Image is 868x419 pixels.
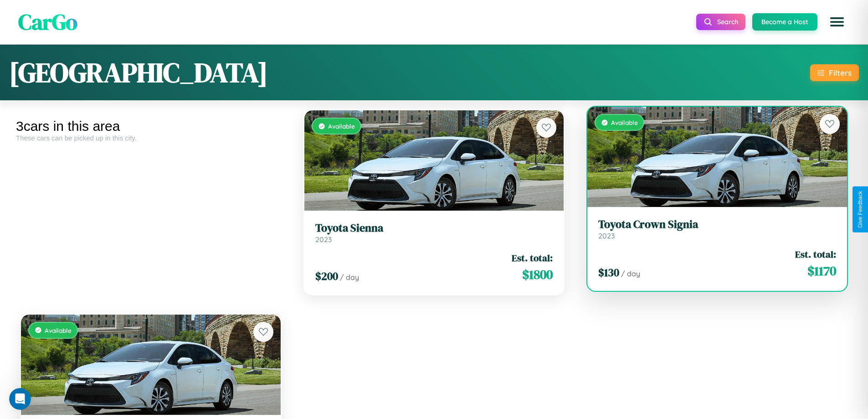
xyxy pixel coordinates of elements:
[696,14,745,30] button: Search
[315,269,338,284] span: $ 200
[598,231,615,240] span: 2023
[857,191,863,228] div: Give Feedback
[807,262,836,280] span: $ 1170
[16,119,286,134] div: 3 cars in this area
[328,122,355,130] span: Available
[795,248,836,261] span: Est. total:
[717,18,738,26] span: Search
[315,222,553,244] a: Toyota Sienna2023
[810,64,859,81] button: Filters
[824,9,850,35] button: Open menu
[45,326,72,334] span: Available
[598,265,619,280] span: $ 130
[512,251,553,264] span: Est. total:
[752,13,817,31] button: Become a Host
[829,68,852,78] div: Filters
[18,7,77,37] span: CarGo
[9,54,268,91] h1: [GEOGRAPHIC_DATA]
[315,235,332,244] span: 2023
[598,218,836,231] h3: Toyota Crown Signia
[340,273,359,282] span: / day
[315,222,553,235] h3: Toyota Sienna
[621,269,640,278] span: / day
[9,388,31,410] iframe: Intercom live chat
[522,265,553,284] span: $ 1800
[598,218,836,240] a: Toyota Crown Signia2023
[16,134,286,142] div: These cars can be picked up in this city.
[611,119,638,126] span: Available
